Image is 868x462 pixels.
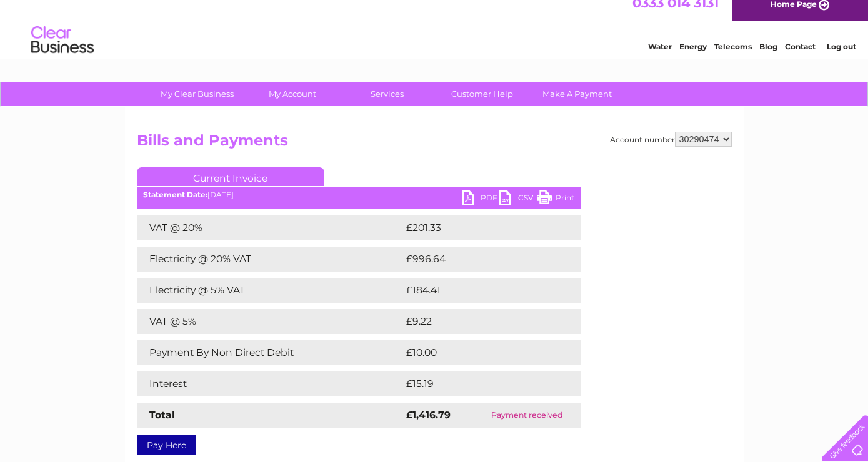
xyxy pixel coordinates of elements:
[146,82,249,106] a: My Clear Business
[137,340,403,365] td: Payment By Non Direct Debit
[143,190,207,199] b: Statement Date:
[149,409,175,421] strong: Total
[403,215,557,240] td: £201.33
[137,278,403,303] td: Electricity @ 5% VAT
[679,53,707,62] a: Energy
[714,53,752,62] a: Telecoms
[610,132,732,147] div: Account number
[137,435,196,455] a: Pay Here
[137,371,403,396] td: Interest
[137,132,732,155] h2: Bills and Payments
[403,309,551,334] td: £9.22
[31,32,94,71] img: logo.png
[431,82,534,106] a: Customer Help
[137,167,324,186] a: Current Invoice
[336,82,439,106] a: Services
[137,215,403,240] td: VAT @ 20%
[827,53,856,62] a: Log out
[785,53,816,62] a: Contact
[648,53,672,62] a: Water
[499,190,537,209] a: CSV
[403,247,559,272] td: £996.64
[462,190,499,209] a: PDF
[241,82,344,106] a: My Account
[137,309,403,334] td: VAT @ 5%
[403,278,557,303] td: £184.41
[632,6,719,22] a: 0333 014 3131
[137,247,403,272] td: Electricity @ 20% VAT
[403,371,553,396] td: £15.19
[403,340,555,365] td: £10.00
[139,7,730,61] div: Clear Business is a trading name of Verastar Limited (registered in [GEOGRAPHIC_DATA] No. 3667643...
[759,53,777,62] a: Blog
[473,403,581,428] td: Payment received
[406,409,451,421] strong: £1,416.79
[537,190,574,209] a: Print
[526,82,629,106] a: Make A Payment
[137,190,581,199] div: [DATE]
